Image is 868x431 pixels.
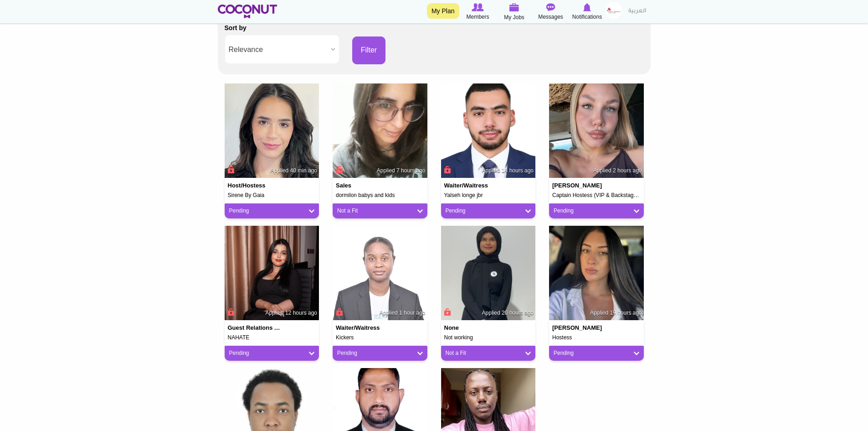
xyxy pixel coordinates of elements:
[218,5,277,18] img: Home
[552,325,605,331] h4: [PERSON_NAME]
[444,182,497,189] h4: Waiter/Waitress
[228,192,316,198] h5: Sirene By Gaia
[336,192,424,198] h5: dormilon babys and kids
[444,192,533,198] h5: Yalseh longe jbr
[336,182,389,189] h4: Sales
[334,165,343,174] span: Connect to Unlock the Profile
[226,307,235,317] span: Connect to Unlock the Profile
[504,13,524,22] span: My Jobs
[444,335,533,341] h5: Not working
[554,207,639,215] a: Pending
[337,207,423,215] a: Not a Fit
[427,3,459,19] a: My Plan
[446,349,531,357] a: Not a Fit
[583,3,591,11] img: Notifications
[552,182,605,189] h4: [PERSON_NAME]
[337,349,423,357] a: Pending
[549,226,644,321] img: Ida Bozanovic's picture
[554,349,639,357] a: Pending
[225,83,319,178] img: Lorrani Julio's picture
[334,307,343,317] span: Connect to Unlock the Profile
[460,2,496,21] a: Browse Members Members
[443,165,451,174] span: Connect to Unlock the Profile
[552,335,641,341] h5: Hostess
[333,83,427,178] img: marina gonzalez's picture
[569,2,606,21] a: Notifications Notifications
[229,35,327,64] span: Relevance
[228,335,316,341] h5: NAHATÉ
[228,182,281,189] h4: Host/Hostess
[549,83,644,178] img: Constantina Fyta's picture
[333,226,427,321] img: Ngassam Tankeu Ornella Grace's picture
[226,165,235,174] span: Connect to Unlock the Profile
[441,83,536,178] img: Younes Mdiha's picture
[229,207,315,215] a: Pending
[336,325,389,331] h4: Waiter/Waitress
[444,325,497,331] h4: None
[352,36,386,64] button: Filter
[552,192,641,198] h5: Captain Hostess (VIP & Backstage Section)
[336,335,424,341] h5: Kickers
[229,349,315,357] a: Pending
[441,226,536,321] img: Memona Khurram's picture
[443,307,451,317] span: Connect to Unlock the Profile
[228,325,281,331] h4: Guest Relations Agent
[446,207,531,215] a: Pending
[546,3,555,11] img: Messages
[533,2,569,21] a: Messages Messages
[496,2,533,22] a: My Jobs My Jobs
[509,3,519,11] img: My Jobs
[225,226,319,321] img: Nahid mahboubi's picture
[466,12,489,21] span: Members
[538,12,563,21] span: Messages
[225,23,247,32] label: Sort by
[572,12,602,21] span: Notifications
[472,3,483,11] img: Browse Members
[624,2,651,21] a: العربية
